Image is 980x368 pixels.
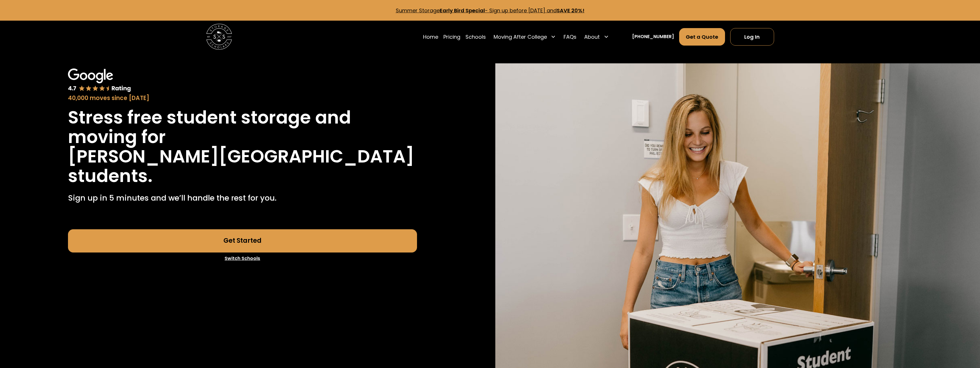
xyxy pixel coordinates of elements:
[632,33,674,40] a: [PHONE_NUMBER]
[68,108,417,147] h1: Stress free student storage and moving for
[68,192,276,204] p: Sign up in 5 minutes and we’ll handle the rest for you.
[582,28,611,46] div: About
[206,24,232,50] img: Storage Scholars main logo
[730,28,774,46] a: Log In
[68,147,414,166] h1: [PERSON_NAME][GEOGRAPHIC_DATA]
[68,166,153,186] h1: students.
[396,7,585,14] a: Summer StorageEarly Bird Special- Sign up before [DATE] andSAVE 20%!
[465,28,486,46] a: Schools
[68,252,417,265] a: Switch Schools
[68,68,131,93] img: Google 4.7 star rating
[68,94,417,102] div: 40,000 moves since [DATE]
[679,28,725,46] a: Get a Quote
[491,28,559,46] div: Moving After College
[564,28,576,46] a: FAQs
[494,33,547,41] div: Moving After College
[443,28,460,46] a: Pricing
[68,229,417,252] a: Get Started
[584,33,600,41] div: About
[423,28,438,46] a: Home
[557,7,585,14] strong: SAVE 20%!
[440,7,485,14] strong: Early Bird Special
